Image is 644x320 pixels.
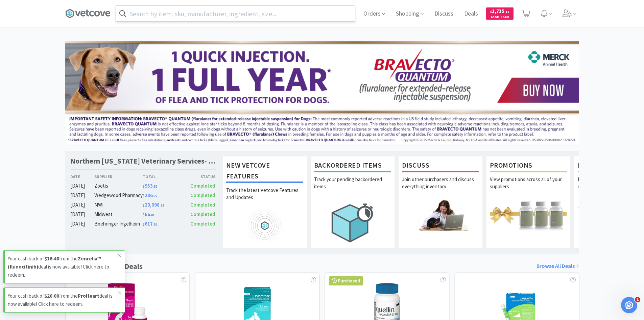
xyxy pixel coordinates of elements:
h1: Discuss [402,160,479,172]
span: 1 [635,297,640,302]
p: View promotions across all of your suppliers [490,176,567,199]
a: [DATE]Boehringer Ingelheim$617.52Completed [70,220,216,228]
span: . 69 [160,203,164,208]
a: DiscussJoin other purchasers and discuss everything inventory [398,156,483,248]
div: Boehringer Ingelheim [94,220,143,228]
img: hero_discuss.png [402,199,479,230]
span: Completed [190,211,215,217]
a: [DATE]Zoetis$953.59Completed [70,182,216,190]
span: . 52 [153,222,157,227]
a: $1,735.15Cash Back [486,4,514,23]
img: 3ffb5edee65b4d9ab6d7b0afa510b01f.jpg [65,41,579,144]
span: Completed [190,183,215,189]
p: Track your pending backordered items [314,176,391,199]
div: MWI [94,201,143,209]
span: . 15 [504,9,509,14]
h1: Northern [US_STATE] Veterinary Services- [GEOGRAPHIC_DATA] [70,156,216,166]
div: Supplier [94,173,143,180]
div: Total [143,173,179,180]
span: $ [143,222,145,227]
span: 66 [143,211,154,217]
img: hero_backorders.png [314,199,391,246]
div: [DATE] [70,191,95,199]
img: hero_feature_roadmap.png [226,210,303,241]
span: . 81 [150,213,154,217]
strong: $20.00 [44,293,59,299]
a: Deals [461,11,481,17]
strong: ProHeart [78,293,99,299]
h1: New Vetcove Features [226,160,303,183]
span: $ [143,184,145,189]
span: 953 [143,183,157,189]
span: . 22 [153,194,157,198]
p: Join other purchasers and discuss everything inventory [402,176,479,199]
input: Search by item, sku, manufacturer, ingredient, size... [116,6,355,21]
a: [DATE]Wedgewood Pharmacy$286.22Completed [70,191,216,199]
img: hero_promotions.png [490,199,567,230]
div: [DATE] [70,201,95,209]
span: Completed [190,220,215,227]
div: Wedgewood Pharmacy [94,191,143,199]
span: 20,098 [143,201,164,208]
span: $ [143,194,145,198]
h1: Promotions [490,160,567,172]
div: Status [179,173,216,180]
a: PromotionsView promotions across all of your suppliers [486,156,571,248]
span: 617 [143,220,157,227]
p: Track the latest Vetcove Features and Updates [226,187,303,210]
div: Zoetis [94,182,143,190]
a: [DATE]Midwest$66.81Completed [70,210,216,218]
span: . 59 [153,184,157,189]
iframe: Intercom live chat [621,297,637,313]
span: Completed [190,192,215,198]
span: 1,735 [490,8,509,14]
a: [DATE]MWI$20,098.69Completed [70,201,216,209]
p: Your cash back of from the deal is now available! Click here to redeem. [8,255,118,279]
div: [DATE] [70,220,95,228]
div: Midwest [94,210,143,218]
a: Browse All Deals [536,262,579,271]
a: Backordered ItemsTrack your pending backordered items [310,156,395,248]
span: $ [490,9,492,14]
div: Date [70,173,95,180]
div: [DATE] [70,210,95,218]
span: Completed [190,201,215,208]
span: $ [143,213,145,217]
a: Discuss [432,11,456,17]
p: Your cash back of from the deal is now available! Click here to redeem. [8,292,118,308]
strong: $16.40 [44,255,59,262]
a: New Vetcove FeaturesTrack the latest Vetcove Features and Updates [222,156,307,248]
span: $ [143,203,145,208]
div: [DATE] [70,182,95,190]
span: Cash Back [490,15,509,20]
h1: Backordered Items [314,160,391,172]
span: 286 [143,192,157,198]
